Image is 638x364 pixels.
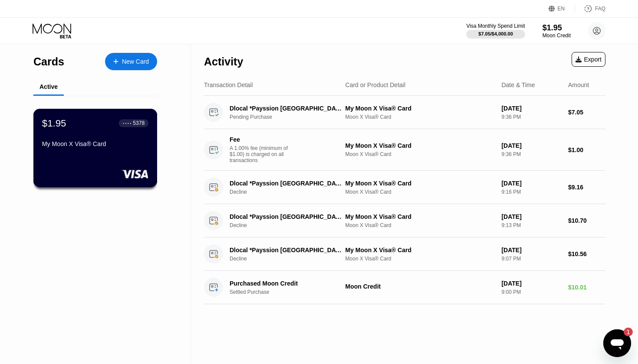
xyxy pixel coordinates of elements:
iframe: Okunmamış mesaj sayısı [615,328,633,336]
div: $7.05 [568,109,605,116]
div: $10.01 [568,284,605,291]
div: Dlocal *Payssion [GEOGRAPHIC_DATA] [GEOGRAPHIC_DATA] [230,213,342,220]
div: Visa Monthly Spend Limit$7.05/$4,000.00 [466,23,525,39]
div: Moon Credit [345,283,495,290]
div: Moon X Visa® Card [345,114,495,120]
div: Decline [230,256,351,262]
div: A 1.00% fee (minimum of $1.00) is charged on all transactions [230,145,295,163]
div: Dlocal *Payssion [GEOGRAPHIC_DATA] [GEOGRAPHIC_DATA]DeclineMy Moon X Visa® CardMoon X Visa® Card[... [204,204,605,237]
div: Dlocal *Payssion [GEOGRAPHIC_DATA] [GEOGRAPHIC_DATA] [230,105,342,112]
div: Fee [230,136,290,143]
div: Date & Time [501,81,535,88]
div: 9:07 PM [501,256,561,262]
div: EN [558,6,565,12]
div: New Card [122,58,149,65]
div: Card or Product Detail [345,81,406,88]
div: My Moon X Visa® Card [345,213,495,220]
div: [DATE] [501,213,561,220]
div: My Moon X Visa® Card [345,105,495,112]
div: Dlocal *Payssion [GEOGRAPHIC_DATA] [GEOGRAPHIC_DATA]Pending PurchaseMy Moon X Visa® CardMoon X Vi... [204,96,605,129]
div: Purchased Moon Credit [230,280,342,287]
div: [DATE] [501,105,561,112]
div: ● ● ● ● [123,122,132,124]
div: 9:13 PM [501,222,561,228]
div: $1.95 [543,23,571,32]
div: $1.00 [568,146,605,153]
div: Amount [568,81,589,88]
div: Purchased Moon CreditSettled PurchaseMoon Credit[DATE]9:00 PM$10.01 [204,271,605,304]
div: My Moon X Visa® Card [42,140,148,147]
iframe: Mesajlaşma penceresini başlatma düğmesi [603,329,631,357]
div: Moon Credit [543,32,571,39]
div: Moon X Visa® Card [345,151,495,157]
div: 9:36 PM [501,114,561,120]
div: Dlocal *Payssion [GEOGRAPHIC_DATA] [GEOGRAPHIC_DATA]DeclineMy Moon X Visa® CardMoon X Visa® Card[... [204,171,605,204]
div: $9.16 [568,184,605,191]
div: Decline [230,222,351,228]
div: Settled Purchase [230,289,351,295]
div: My Moon X Visa® Card [345,180,495,187]
div: Dlocal *Payssion [GEOGRAPHIC_DATA] [GEOGRAPHIC_DATA] [230,180,342,187]
div: [DATE] [501,247,561,253]
div: FeeA 1.00% fee (minimum of $1.00) is charged on all transactionsMy Moon X Visa® CardMoon X Visa® ... [204,129,605,171]
div: [DATE] [501,180,561,187]
div: 9:00 PM [501,289,561,295]
div: [DATE] [501,142,561,149]
div: EN [549,4,575,13]
div: [DATE] [501,280,561,287]
div: 5378 [133,120,145,126]
div: Moon X Visa® Card [345,222,495,228]
div: Dlocal *Payssion [GEOGRAPHIC_DATA] [GEOGRAPHIC_DATA] [230,247,342,253]
div: Pending Purchase [230,114,351,120]
div: Export [576,56,602,63]
div: Moon X Visa® Card [345,189,495,195]
div: My Moon X Visa® Card [345,247,495,253]
div: Active [39,83,58,90]
div: FAQ [595,6,605,12]
div: Transaction Detail [204,81,253,88]
div: Dlocal *Payssion [GEOGRAPHIC_DATA] [GEOGRAPHIC_DATA]DeclineMy Moon X Visa® CardMoon X Visa® Card[... [204,237,605,271]
div: Cards [33,55,64,68]
div: $1.95Moon Credit [543,23,571,39]
div: Activity [204,55,243,68]
div: $10.70 [568,217,605,224]
div: Moon X Visa® Card [345,256,495,262]
div: $7.05 / $4,000.00 [478,31,513,36]
div: My Moon X Visa® Card [345,142,495,149]
div: $10.56 [568,250,605,257]
div: Visa Monthly Spend Limit [466,23,525,29]
div: New Card [105,53,157,70]
div: Decline [230,189,351,195]
div: 9:36 PM [501,151,561,157]
div: $1.95 [42,117,66,129]
div: 9:16 PM [501,189,561,195]
div: FAQ [575,4,605,13]
div: $1.95● ● ● ●5378My Moon X Visa® Card [34,109,157,187]
div: Export [572,52,605,67]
